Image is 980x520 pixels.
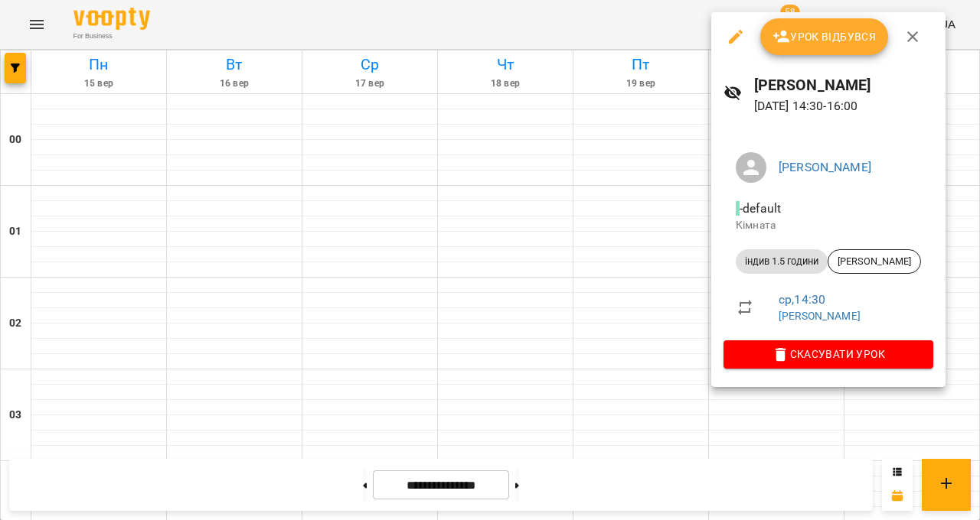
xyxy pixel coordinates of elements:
span: [PERSON_NAME] [828,255,920,268]
a: [PERSON_NAME] [779,160,871,174]
h6: [PERSON_NAME] [754,73,933,97]
p: [DATE] 14:30 - 16:00 [754,97,933,115]
a: [PERSON_NAME] [779,310,861,322]
button: Скасувати Урок [724,340,933,368]
span: - default [736,201,784,216]
div: [PERSON_NAME] [828,249,921,274]
p: Кімната [736,218,921,233]
a: ср , 14:30 [779,292,825,307]
button: Урок відбувся [760,18,889,55]
span: індив 1.5 години [736,255,828,268]
span: Урок відбувся [773,28,877,46]
span: Скасувати Урок [736,345,921,363]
